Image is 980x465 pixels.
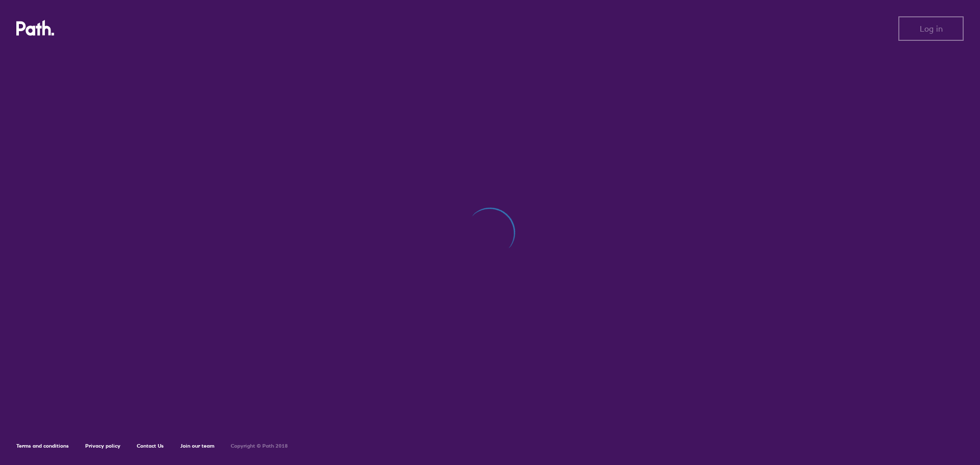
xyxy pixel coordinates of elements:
[137,443,164,449] a: Contact Us
[231,443,288,449] h6: Copyright © Path 2018
[16,443,69,449] a: Terms and conditions
[85,443,120,449] a: Privacy policy
[920,24,943,33] span: Log in
[180,443,214,449] a: Join our team
[898,16,964,41] button: Log in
